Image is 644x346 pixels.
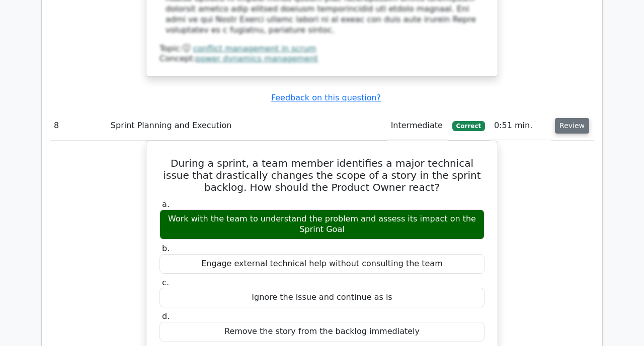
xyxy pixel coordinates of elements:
h5: During a sprint, a team member identifies a major technical issue that drastically changes the sc... [158,157,486,193]
td: Intermediate [387,111,448,140]
div: Concept: [159,54,485,64]
button: Review [555,118,589,134]
span: c. [162,278,169,287]
a: Feedback on this question? [271,93,381,102]
div: Topic: [159,44,485,54]
td: Sprint Planning and Execution [107,111,387,140]
a: power dynamics management [196,54,318,63]
span: b. [162,244,170,253]
span: Correct [452,121,485,131]
span: a. [162,199,170,209]
div: Engage external technical help without consulting the team [159,254,485,274]
div: Remove the story from the backlog immediately [159,322,485,341]
td: 8 [50,111,107,140]
div: Work with the team to understand the problem and assess its impact on the Sprint Goal [159,209,485,240]
span: d. [162,311,170,321]
div: Ignore the issue and continue as is [159,288,485,307]
a: conflict management in scrum [193,44,316,53]
td: 0:51 min. [490,111,551,140]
